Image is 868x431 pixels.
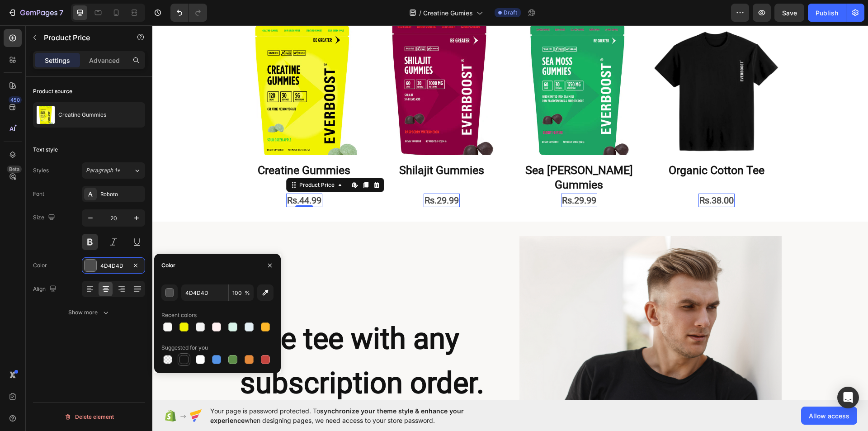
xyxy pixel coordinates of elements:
div: Size [33,212,57,224]
div: Text style [33,146,58,154]
p: 7 [59,7,63,18]
div: Align [33,283,58,295]
img: product feature img [37,106,55,124]
div: Recent colors [161,311,197,319]
span: Save [782,9,797,17]
div: Suggested for you [161,344,208,352]
div: Delete element [64,412,114,422]
div: Undo/Redo [170,4,207,22]
div: Rs.29.99 [409,168,445,182]
iframe: Design area [152,25,868,400]
div: Publish [816,8,838,18]
p: Creatine Gummies [58,112,106,118]
div: Color [161,261,175,270]
div: Open Intercom Messenger [837,387,859,408]
button: Delete element [33,410,145,424]
p: Product Price [44,32,121,43]
div: Product Price [145,156,184,164]
div: Roboto [100,190,143,199]
h2: Sea [PERSON_NAME] Gummies [362,137,492,168]
div: 4D4D4D [100,262,127,270]
span: Allow access [809,411,849,421]
p: Settings [45,56,70,65]
button: Publish [808,4,846,22]
span: synchronize your theme style & enhance your experience [210,407,464,424]
div: Rs.44.99 [134,168,170,182]
div: Color [33,261,47,270]
h2: Organic Cotton Tee [499,137,629,154]
span: Creatine Gumies [423,8,473,18]
span: % [245,289,250,297]
button: Allow access [801,407,857,425]
div: Font [33,190,44,198]
button: Save [774,4,804,22]
button: Paragraph 1* [82,162,145,179]
div: Product source [33,87,72,95]
button: Show more [33,304,145,321]
div: 450 [9,96,22,104]
input: Eg: FFFFFF [181,284,228,301]
p: Advanced [89,56,120,65]
button: 7 [4,4,67,22]
h2: Creatine Gummies [87,137,217,154]
div: Rs.38.00 [546,168,582,182]
span: / [419,8,421,18]
h2: Free tee with any subscription order. [87,291,349,381]
div: Rs.29.99 [271,168,307,182]
div: Beta [7,166,22,173]
div: Styles [33,166,49,175]
div: Show more [68,308,110,317]
span: Draft [504,9,517,17]
h2: Shilajit Gummies [224,137,354,154]
span: Your page is password protected. To when designing pages, we need access to your store password. [210,406,499,425]
span: Paragraph 1* [86,166,120,175]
